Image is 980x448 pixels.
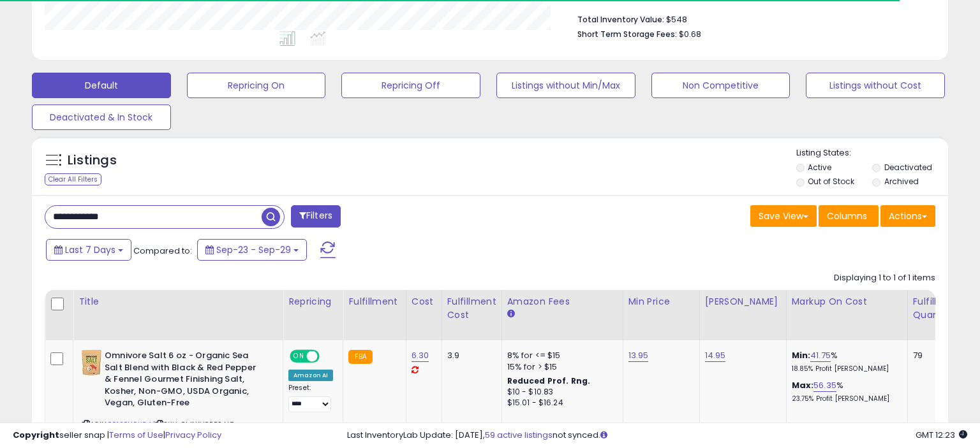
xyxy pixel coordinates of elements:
[187,73,326,98] button: Repricing On
[792,295,902,308] div: Markup on Cost
[13,430,221,442] div: seller snap | |
[792,380,898,403] div: %
[796,147,949,159] p: Listing States:
[507,375,591,386] b: Reduced Prof. Rng.
[46,239,131,261] button: Last 7 Days
[412,295,436,308] div: Cost
[507,361,613,373] div: 15% for > $15
[507,308,515,320] small: Amazon Fees.
[628,349,649,362] a: 13.95
[291,205,341,228] button: Filters
[45,173,101,185] div: Clear All Filters
[78,295,278,308] div: Title
[813,379,836,392] a: 56.35
[880,205,935,227] button: Actions
[496,73,635,98] button: Listings without Min/Max
[348,295,400,308] div: Fulfillment
[806,73,945,98] button: Listings without Cost
[447,350,492,361] div: 3.9
[808,176,854,187] label: Out of Stock
[651,73,791,98] button: Non Competitive
[507,387,613,398] div: $10 - $10.83
[792,349,811,361] b: Min:
[288,295,338,308] div: Repricing
[808,162,831,173] label: Active
[485,429,553,441] a: 59 active listings
[679,28,701,40] span: $0.68
[65,243,115,256] span: Last 7 Days
[916,429,967,441] span: 2025-10-7 12:23 GMT
[32,73,171,98] button: Default
[197,239,307,261] button: Sep-23 - Sep-29
[507,295,618,308] div: Amazon Fees
[288,384,333,412] div: Preset:
[884,176,919,187] label: Archived
[705,349,726,362] a: 14.95
[750,205,817,227] button: Save View
[792,365,898,373] p: 18.85% Profit [PERSON_NAME]
[318,351,338,362] span: OFF
[109,429,163,441] a: Terms of Use
[577,14,664,25] b: Total Inventory Value:
[133,245,192,257] span: Compared to:
[705,295,781,308] div: [PERSON_NAME]
[68,152,117,170] h5: Listings
[884,162,932,173] label: Deactivated
[165,429,221,441] a: Privacy Policy
[32,105,171,130] button: Deactivated & In Stock
[507,350,613,361] div: 8% for <= $15
[447,295,496,322] div: Fulfillment Cost
[913,295,957,322] div: Fulfillable Quantity
[108,419,151,430] a: B012PN9X84
[347,430,967,442] div: Last InventoryLab Update: [DATE], not synced.
[827,210,867,222] span: Columns
[291,351,307,362] span: ON
[819,205,879,227] button: Columns
[792,379,814,391] b: Max:
[348,350,372,364] small: FBA
[341,73,480,98] button: Repricing Off
[628,295,694,308] div: Min Price
[105,350,260,412] b: Omnivore Salt 6 oz - Organic Sea Salt Blend with Black & Red Pepper & Fennel Gourmet Finishing Sa...
[82,350,101,375] img: 41fIBi38jEL._SL40_.jpg
[507,398,613,408] div: $15.01 - $16.24
[288,370,333,381] div: Amazon AI
[913,350,953,361] div: 79
[792,350,898,373] div: %
[412,349,429,362] a: 6.30
[792,394,898,403] p: 23.75% Profit [PERSON_NAME]
[577,29,677,40] b: Short Term Storage Fees:
[834,272,935,284] div: Displaying 1 to 1 of 1 items
[810,349,831,362] a: 41.75
[153,419,234,430] span: | SKU: OMNIVORESALT
[216,243,291,256] span: Sep-23 - Sep-29
[13,429,59,441] strong: Copyright
[786,290,907,340] th: The percentage added to the cost of goods (COGS) that forms the calculator for Min & Max prices.
[577,11,926,26] li: $548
